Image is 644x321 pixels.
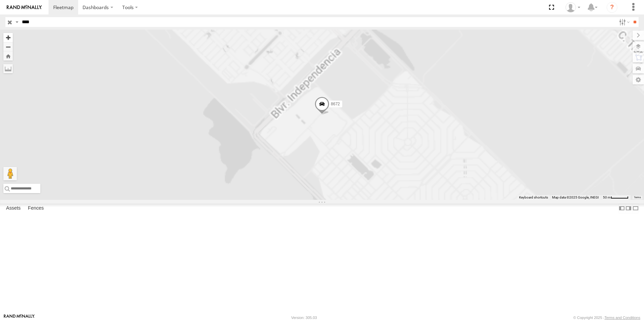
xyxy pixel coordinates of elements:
label: Search Filter Options [616,17,631,27]
label: Dock Summary Table to the Right [625,204,632,213]
button: Zoom out [3,42,13,51]
span: 8672 [331,102,340,106]
a: Terms and Conditions [605,316,640,320]
i: ? [607,2,617,13]
div: Version: 305.03 [291,316,317,320]
span: 50 m [603,195,611,199]
label: Measure [3,64,13,73]
button: Drag Pegman onto the map to open Street View [3,167,17,180]
label: Fences [25,204,47,213]
a: Terms [634,196,641,199]
div: rob jurad [563,2,583,12]
label: Map Settings [633,75,644,84]
label: Hide Summary Table [632,204,639,213]
button: Zoom in [3,33,13,42]
label: Assets [3,204,24,213]
label: Search Query [14,17,20,27]
span: Map data ©2025 Google, INEGI [552,195,599,199]
img: rand-logo.svg [7,5,42,10]
a: Visit our Website [4,314,35,321]
button: Zoom Home [3,51,13,61]
div: © Copyright 2025 - [573,316,640,320]
label: Dock Summary Table to the Left [618,204,625,213]
button: Map Scale: 50 m per 49 pixels [601,195,631,200]
button: Keyboard shortcuts [519,195,548,200]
